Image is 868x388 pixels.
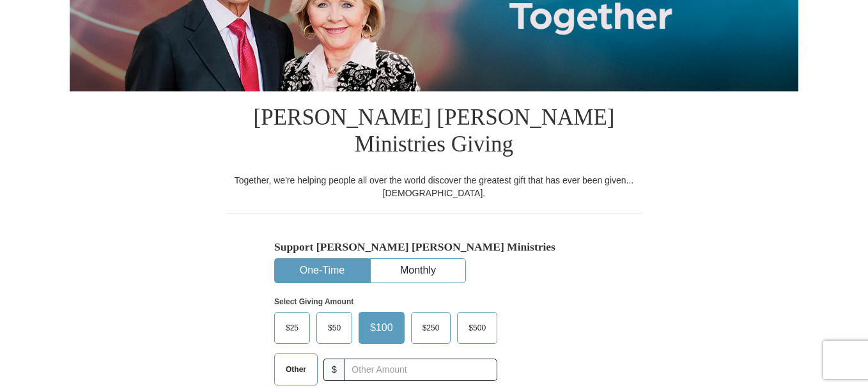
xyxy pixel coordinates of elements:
[274,240,594,254] h5: Support [PERSON_NAME] [PERSON_NAME] Ministries
[364,318,399,338] span: $100
[279,360,313,379] span: Other
[322,318,347,338] span: $50
[345,359,497,381] input: Other Amount
[226,174,642,199] div: Together, we're helping people all over the world discover the greatest gift that has ever been g...
[274,297,353,306] strong: Select Giving Amount
[226,91,642,174] h1: [PERSON_NAME] [PERSON_NAME] Ministries Giving
[416,318,446,338] span: $250
[279,318,305,338] span: $25
[371,259,465,283] button: Monthly
[275,259,369,283] button: One-Time
[323,359,345,381] span: $
[462,318,492,338] span: $500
